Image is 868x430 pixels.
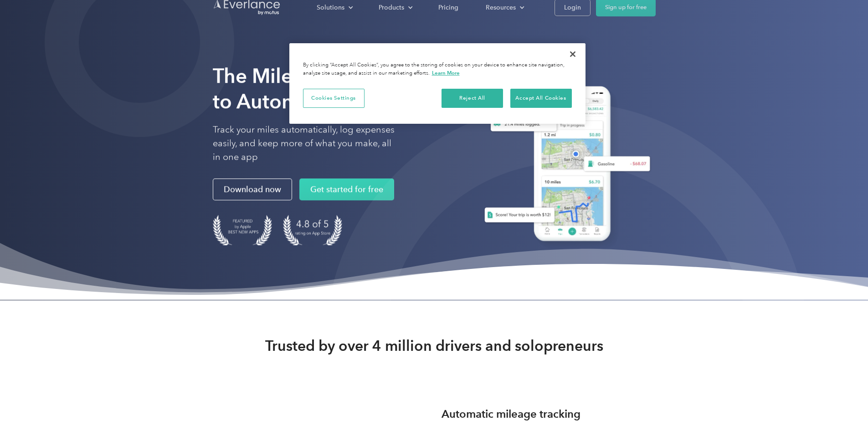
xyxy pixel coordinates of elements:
[283,215,342,245] img: 4.9 out of 5 stars on the app store
[438,2,458,13] div: Pricing
[289,43,586,124] div: Cookie banner
[317,2,344,13] div: Solutions
[299,178,394,200] a: Get started for free
[510,89,572,108] button: Accept All Cookies
[564,2,581,13] div: Login
[213,123,395,164] p: Track your miles automatically, log expenses easily, and keep more of what you make, all in one app
[563,44,583,64] button: Close
[303,89,365,108] button: Cookies Settings
[289,43,586,124] div: Privacy
[213,64,454,113] strong: The Mileage Tracking App to Automate Your Logs
[442,89,503,108] button: Reject All
[213,178,292,200] a: Download now
[379,2,404,13] div: Products
[432,70,460,76] a: More information about your privacy, opens in a new tab
[265,337,603,355] strong: Trusted by over 4 million drivers and solopreneurs
[486,2,516,13] div: Resources
[303,61,572,77] div: By clicking “Accept All Cookies”, you agree to the storing of cookies on your device to enhance s...
[213,215,272,245] img: Badge for Featured by Apple Best New Apps
[442,406,580,422] h3: Automatic mileage tracking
